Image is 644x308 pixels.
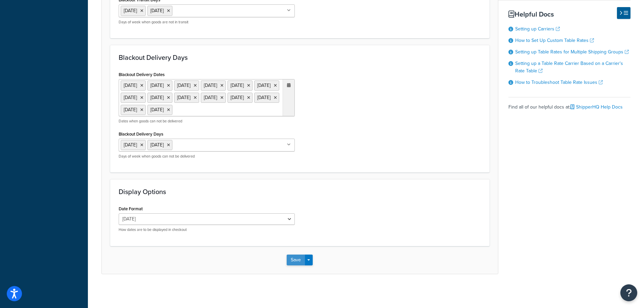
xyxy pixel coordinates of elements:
[147,105,172,115] li: [DATE]
[150,7,164,14] span: [DATE]
[119,119,295,124] p: Dates when goods can not be delivered
[515,37,594,44] a: How to Set Up Custom Table Rates
[119,72,165,77] label: Blackout Delivery Dates
[617,7,630,19] button: Hide Help Docs
[201,80,226,91] li: [DATE]
[515,48,629,55] a: Setting up Table Rates for Multiple Shipping Groups
[201,93,226,103] li: [DATE]
[515,60,623,74] a: Setting up a Table Rate Carrier Based on a Carrier's Rate Table
[620,284,637,301] button: Open Resource Center
[119,154,295,159] p: Days of week when goods can not be delivered
[119,206,143,211] label: Date Format
[174,93,199,103] li: [DATE]
[515,79,603,86] a: How to Troubleshoot Table Rate Issues
[119,20,295,25] p: Days of week when goods are not in transit
[228,80,253,91] li: [DATE]
[150,141,164,148] span: [DATE]
[119,188,481,195] h3: Display Options
[124,7,137,14] span: [DATE]
[119,54,481,61] h3: Blackout Delivery Days
[508,97,630,112] div: Find all of our helpful docs at:
[228,93,253,103] li: [DATE]
[508,10,630,18] h3: Helpful Docs
[570,103,623,111] a: ShipperHQ Help Docs
[119,132,163,137] label: Blackout Delivery Days
[287,255,305,265] button: Save
[121,80,146,91] li: [DATE]
[254,93,279,103] li: [DATE]
[121,105,146,115] li: [DATE]
[124,141,137,148] span: [DATE]
[254,80,279,91] li: [DATE]
[174,80,199,91] li: [DATE]
[119,227,295,232] p: How dates are to be displayed in checkout
[515,25,560,32] a: Setting up Carriers
[147,80,172,91] li: [DATE]
[147,93,172,103] li: [DATE]
[121,93,146,103] li: [DATE]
